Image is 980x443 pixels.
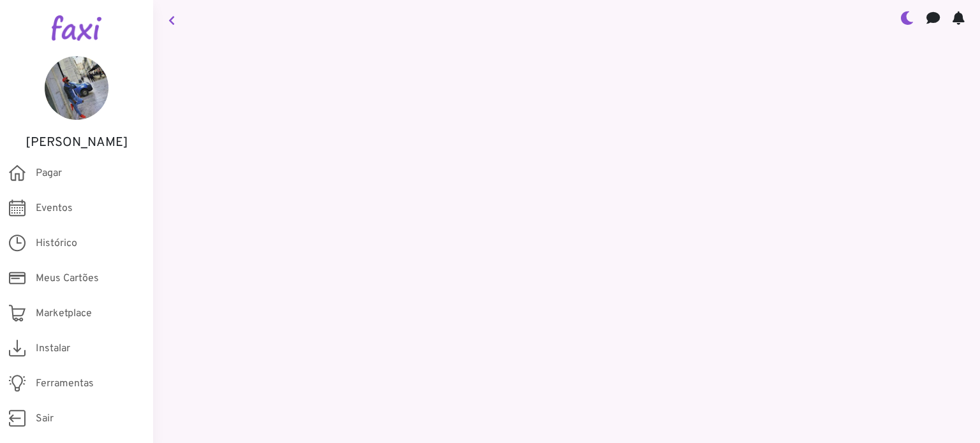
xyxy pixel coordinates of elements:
span: Marketplace [36,306,92,321]
span: Meus Cartões [36,271,99,286]
span: Sair [36,411,54,426]
span: Eventos [36,201,73,216]
h5: [PERSON_NAME] [19,135,134,150]
span: Ferramentas [36,376,94,391]
span: Histórico [36,236,77,251]
span: Instalar [36,341,70,356]
span: Pagar [36,166,62,181]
